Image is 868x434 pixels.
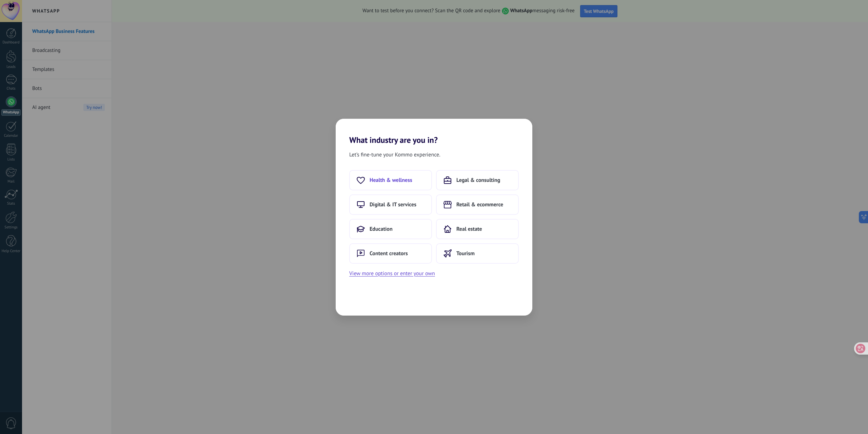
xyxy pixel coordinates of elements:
button: Retail & ecommerce [436,194,519,215]
button: Real estate [436,219,519,239]
button: Legal & consulting [436,170,519,190]
span: Let’s fine-tune your Kommo experience. [349,150,440,159]
span: Education [370,226,393,232]
span: Retail & ecommerce [456,201,503,208]
span: Content creators [370,250,408,257]
button: Education [349,219,432,239]
h2: What industry are you in? [336,119,532,145]
span: Legal & consulting [456,177,500,184]
button: Tourism [436,243,519,264]
span: Tourism [456,250,475,257]
button: Content creators [349,243,432,264]
button: Health & wellness [349,170,432,190]
button: Digital & IT services [349,194,432,215]
button: View more options or enter your own [349,269,435,278]
span: Real estate [456,226,482,232]
span: Digital & IT services [370,201,416,208]
span: Health & wellness [370,177,412,184]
